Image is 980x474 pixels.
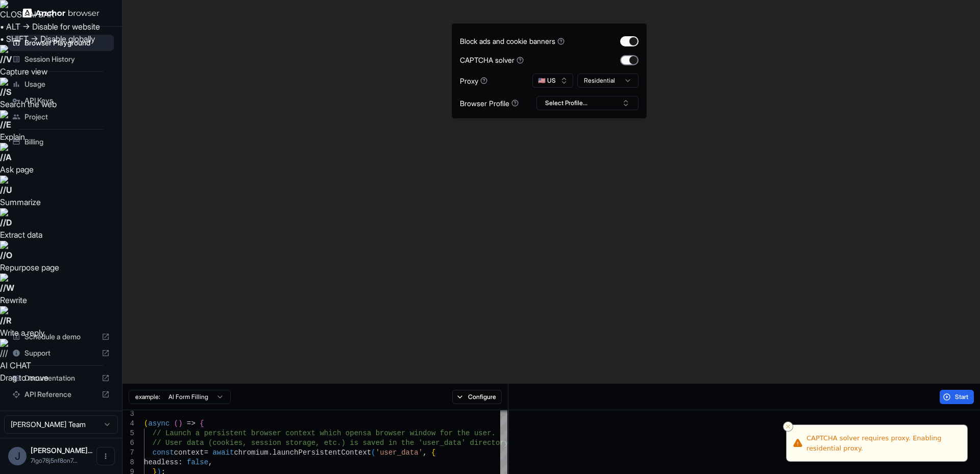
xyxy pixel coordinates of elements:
div: CAPTCHA solver requires proxy. Enabling residential proxy. [806,433,959,453]
button: Open menu [96,447,115,465]
div: 8 [122,458,134,467]
span: const [153,448,174,457]
div: 4 [122,419,134,429]
span: ( [174,419,178,428]
span: = [204,448,208,457]
span: API Reference [24,389,97,400]
span: // Launch a persistent browser context which opens [153,429,367,437]
div: API Reference [8,386,114,403]
span: : [178,458,182,466]
span: => [187,419,195,428]
div: 3 [122,409,134,419]
span: context [174,448,204,457]
span: false [187,458,208,466]
span: await [212,448,234,457]
span: a browser window for the user. [367,429,496,437]
span: Jonathan Michael [31,446,92,455]
button: Close toast [783,421,793,432]
span: . [268,448,273,457]
span: aved in the 'user_data' directory. [367,439,513,447]
div: 7 [122,448,134,458]
span: 7lgo78j5nf8on7mz@dyonmail1.com [31,457,78,464]
span: , [208,458,212,466]
div: 6 [122,438,134,448]
span: ) [178,419,182,428]
span: 'user_data' [376,448,423,457]
span: launchPersistentContext [273,448,371,457]
span: // User data (cookies, session storage, etc.) is s [153,439,367,447]
span: ( [144,419,148,428]
span: ( [371,448,375,457]
span: { [431,448,435,457]
span: headless [144,458,178,466]
span: Start [955,393,969,401]
button: Configure [452,390,502,404]
span: , [423,448,427,457]
div: 5 [122,429,134,438]
button: Start [940,390,974,404]
span: chromium [234,448,268,457]
div: J [8,447,27,465]
span: async [148,419,169,428]
span: { [200,419,204,428]
span: example: [135,393,160,401]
